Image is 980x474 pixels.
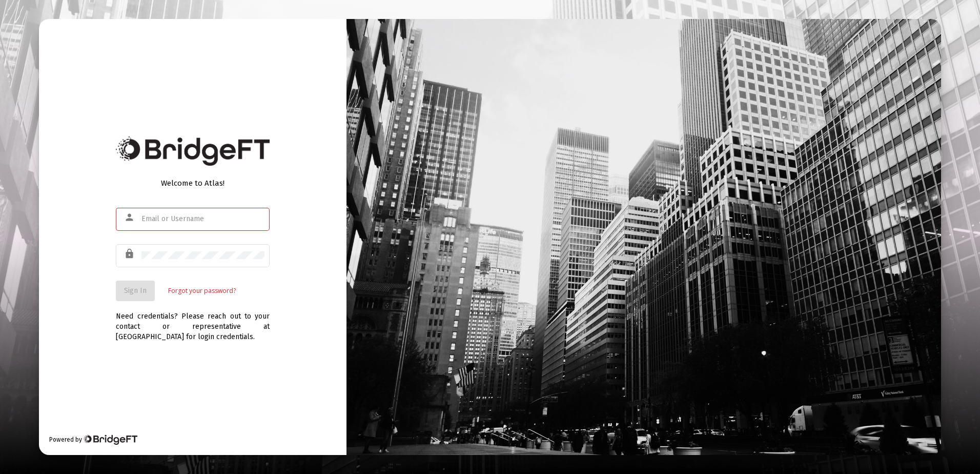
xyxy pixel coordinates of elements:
[116,178,270,188] div: Welcome to Atlas!
[168,286,236,296] a: Forgot your password?
[116,301,270,342] div: Need credentials? Please reach out to your contact or representative at [GEOGRAPHIC_DATA] for log...
[124,248,136,260] mat-icon: lock
[124,286,147,295] span: Sign In
[49,434,137,445] div: Powered by
[83,434,137,445] img: Bridge Financial Technology Logo
[116,136,270,166] img: Bridge Financial Technology Logo
[116,281,155,301] button: Sign In
[141,215,264,223] input: Email or Username
[124,211,136,224] mat-icon: person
